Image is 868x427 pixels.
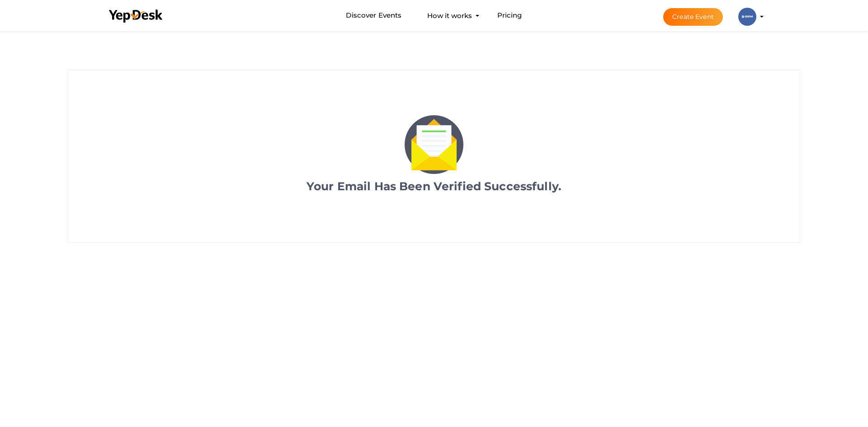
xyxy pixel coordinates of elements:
[497,7,522,24] a: Pricing
[307,174,561,195] label: Your Email Has Been Verified Successfully.
[663,8,723,26] button: Create Event
[425,7,475,24] button: How it works
[405,115,463,174] img: letter.png
[346,7,401,24] a: Discover Events
[738,8,756,26] img: KOGKER0V_small.jpeg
